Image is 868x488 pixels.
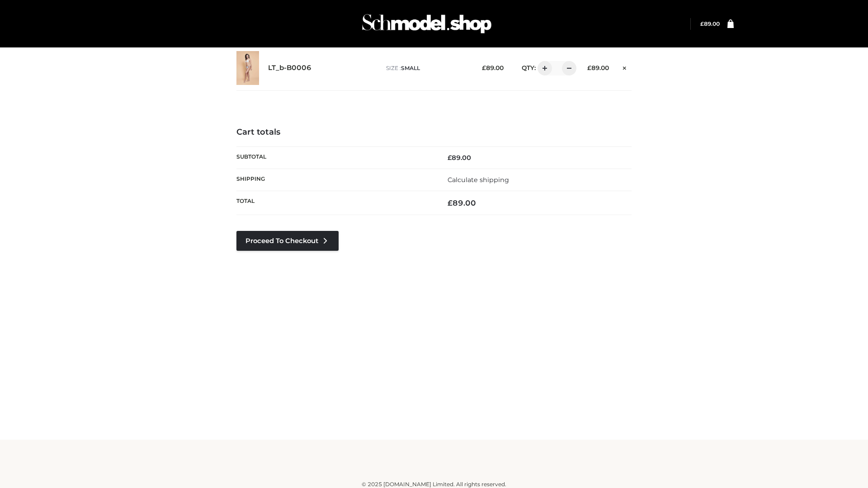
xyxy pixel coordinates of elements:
bdi: 89.00 [448,154,471,162]
th: Subtotal [236,146,434,169]
bdi: 89.00 [587,64,609,71]
div: QTY: [513,61,573,75]
img: LT_b-B0006 - SMALL [236,51,259,85]
bdi: 89.00 [482,64,504,71]
a: £89.00 [700,20,720,27]
span: SMALL [401,65,420,71]
img: Schmodel Admin 964 [359,6,495,42]
span: £ [587,64,591,71]
span: £ [482,64,486,71]
th: Total [236,191,434,215]
a: Proceed to Checkout [236,231,339,251]
bdi: 89.00 [700,20,720,27]
span: £ [700,20,704,27]
bdi: 89.00 [448,198,476,207]
a: LT_b-B0006 [268,64,311,72]
span: £ [448,154,452,162]
h4: Cart totals [236,127,632,137]
th: Shipping [236,169,434,191]
a: Calculate shipping [448,176,509,184]
span: £ [448,198,453,207]
a: Remove this item [618,61,632,73]
p: size : [386,64,468,72]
